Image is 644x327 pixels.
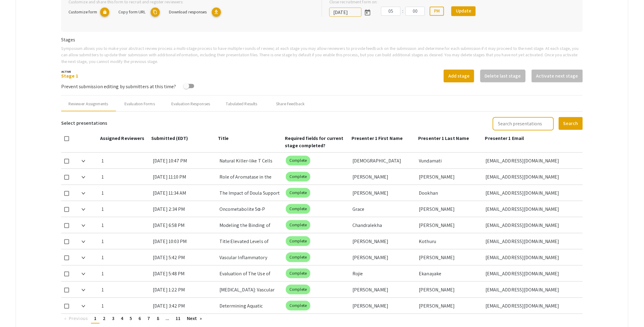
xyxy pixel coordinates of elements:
[82,176,85,179] img: Expand arrow
[212,8,221,17] mat-icon: Export responses
[451,6,476,16] button: Update
[153,201,215,217] div: [DATE] 2:34 PM
[419,201,481,217] div: [PERSON_NAME]
[100,8,109,17] mat-icon: lock
[218,135,229,141] span: Title
[153,169,215,185] div: [DATE] 11:10 PM
[286,252,310,262] mat-chip: Complete
[121,315,123,322] span: 4
[219,153,281,169] div: Natural Killer-like T Cells and Longevity: A Comparative Analysis
[153,185,215,201] div: [DATE] 11:34 AM
[153,266,215,281] div: [DATE] 5:48 PM
[419,153,481,169] div: Vundamati
[219,233,281,249] div: Title:Elevated Levels of Interleukin-11 and Matrix Metalloproteinase-9 in the Serum of Patients w...
[102,217,148,233] div: 1
[184,314,205,323] a: Next page
[480,70,526,82] button: Delete last stage
[138,315,141,322] span: 6
[219,282,281,297] div: [MEDICAL_DATA]: Vascular Dysfunction, Inflammation, and Emerging Therapeutic Approaches
[219,249,281,265] div: Vascular Inflammatory Studies with Engineered Bioreactors
[352,298,414,314] div: [PERSON_NAME]
[68,101,108,107] div: Reviewer Assignments
[102,201,148,217] div: 1
[118,9,145,15] span: Copy form URL
[153,282,215,297] div: [DATE] 1:22 PM
[68,9,97,15] span: Customize form
[153,217,215,233] div: [DATE] 6:58 PM
[418,135,469,141] span: Presenter 1 Last Name
[102,282,148,297] div: 1
[286,220,310,230] mat-chip: Complete
[532,70,583,82] button: Activate next stage
[100,135,145,141] span: Assigned Reviewers
[151,135,188,141] span: Submitted (EDT)
[286,172,310,182] mat-chip: Complete
[61,314,583,324] ul: Pagination
[485,135,524,141] span: Presenter 1 Email
[419,185,481,201] div: Dookhan
[102,185,148,201] div: 1
[352,282,414,297] div: [PERSON_NAME]
[61,117,107,130] h6: Select presentations
[61,45,583,65] p: Symposium allows you to make your abstract review process a multi-stage process to have multiple ...
[82,192,85,195] img: Expand arrow
[148,315,150,322] span: 7
[226,101,257,107] div: Tabulated Results
[176,315,180,322] span: 11
[5,300,26,322] iframe: Chat
[485,201,578,217] div: [EMAIL_ADDRESS][DOMAIN_NAME]
[82,273,85,275] img: Expand arrow
[286,204,310,214] mat-chip: Complete
[559,117,583,130] button: Search
[419,249,481,265] div: [PERSON_NAME]
[419,282,481,297] div: [PERSON_NAME]
[169,9,207,15] span: Download responses
[82,208,85,211] img: Expand arrow
[485,217,578,233] div: [EMAIL_ADDRESS][DOMAIN_NAME]
[419,169,481,185] div: [PERSON_NAME]
[153,153,215,169] div: [DATE] 10:47 PM
[153,298,215,314] div: [DATE] 3:42 PM
[285,135,344,149] span: Required fields for current stage completed?
[419,233,481,249] div: Kothuru
[102,298,148,314] div: 1
[219,266,281,281] div: Evaluation of The Use of Longitudinal Data for Depression Research and Antidepressant Drug Discovery
[82,241,85,243] img: Expand arrow
[286,236,310,246] mat-chip: Complete
[157,315,159,322] span: 8
[352,249,414,265] div: [PERSON_NAME]
[286,301,310,311] mat-chip: Complete
[219,298,281,314] div: Determining Aquatic Community Differences Between Invasive Water Hyacinth and Native Pennywort in...
[61,37,583,43] h6: Stages
[493,117,554,130] input: Search presentations
[82,257,85,259] img: Expand arrow
[61,73,78,79] a: Stage 1
[401,8,405,15] div: :
[151,8,160,17] mat-icon: copy URL
[102,266,148,281] div: 1
[82,289,85,291] img: Expand arrow
[485,298,578,314] div: [EMAIL_ADDRESS][DOMAIN_NAME]
[102,249,148,265] div: 1
[485,282,578,297] div: [EMAIL_ADDRESS][DOMAIN_NAME]
[352,135,403,141] span: Presenter 1 First Name
[166,315,169,322] span: ...
[286,285,310,294] mat-chip: Complete
[82,305,85,308] img: Expand arrow
[276,101,305,107] div: Share Feedback
[219,185,281,201] div: The Impact of Doula Support on Maternal Mental Health, NeonatalOutcomes, and Epidural Use: Correl...
[153,233,215,249] div: [DATE] 10:03 PM
[419,298,481,314] div: [PERSON_NAME]
[352,233,414,249] div: [PERSON_NAME]
[69,315,88,322] span: Previous
[485,185,578,201] div: [EMAIL_ADDRESS][DOMAIN_NAME]
[103,315,106,322] span: 2
[102,153,148,169] div: 1
[61,83,176,90] span: Prevent submission editing by submitters at this time?
[102,169,148,185] div: 1
[102,233,148,249] div: 1
[153,249,215,265] div: [DATE] 5:42 PM
[419,217,481,233] div: [PERSON_NAME]
[124,101,155,107] div: Evaluation Forms
[485,169,578,185] div: [EMAIL_ADDRESS][DOMAIN_NAME]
